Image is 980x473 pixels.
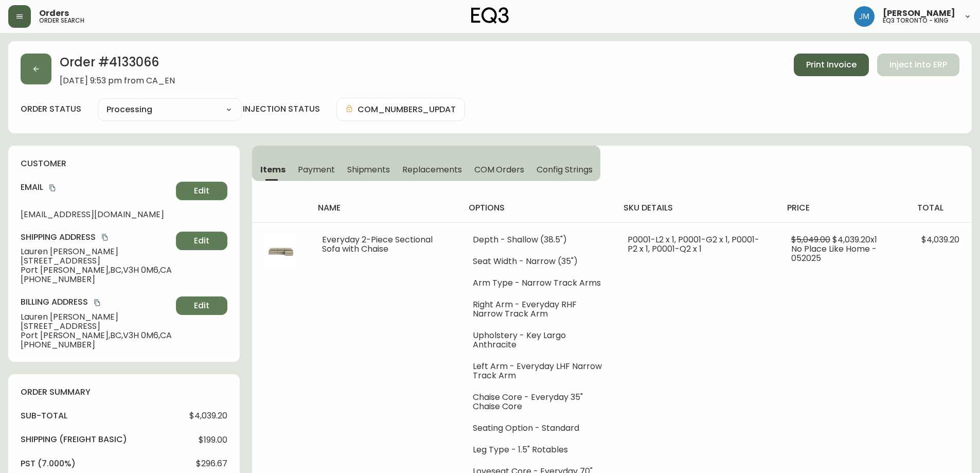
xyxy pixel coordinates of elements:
span: No Place Like Home - 052025 [791,243,877,264]
h5: order search [39,17,84,24]
span: [EMAIL_ADDRESS][DOMAIN_NAME] [21,210,172,219]
h4: price [787,202,901,214]
li: Leg Type - 1.5" Rotables [473,445,603,454]
li: Depth - Shallow (38.5") [473,235,603,244]
li: Seating Option - Standard [473,424,603,433]
span: $199.00 [199,435,227,445]
button: copy [47,183,58,193]
img: logo [471,7,509,24]
h4: Email [21,182,172,193]
span: Edit [194,185,209,197]
h4: Shipping ( Freight Basic ) [21,434,127,445]
button: Print Invoice [794,54,869,76]
li: Seat Width - Narrow (35") [473,257,603,266]
span: Lauren [PERSON_NAME] [21,312,172,322]
span: [DATE] 9:53 pm from CA_EN [60,76,175,85]
h4: total [917,202,964,214]
li: Upholstery - Key Largo Anthracite [473,331,603,349]
h5: eq3 toronto - king [883,17,949,24]
span: Payment [298,164,335,175]
span: Edit [194,300,209,311]
li: Right Arm - Everyday RHF Narrow Track Arm [473,300,603,319]
span: $5,049.00 [791,234,830,246]
button: Edit [176,296,227,315]
span: [STREET_ADDRESS] [21,256,172,266]
label: order status [21,103,81,115]
h2: Order # 4133066 [60,54,175,76]
span: [STREET_ADDRESS] [21,322,172,331]
h4: order summary [21,387,227,398]
span: Port [PERSON_NAME] , BC , V3H 0M6 , CA [21,331,172,340]
span: $4,039.20 [189,411,227,421]
li: Chaise Core - Everyday 35" Chaise Core [473,393,603,411]
span: $4,039.20 x 1 [832,234,877,246]
h4: options [469,202,607,214]
h4: sku details [623,202,771,214]
span: Shipments [347,164,390,175]
span: [PERSON_NAME] [883,9,955,17]
h4: injection status [243,103,320,115]
span: [PHONE_NUMBER] [21,275,172,284]
span: Config Strings [537,164,592,175]
h4: Billing Address [21,296,172,308]
span: Lauren [PERSON_NAME] [21,247,172,256]
h4: Shipping Address [21,232,172,243]
span: Replacements [402,164,461,175]
button: Edit [176,232,227,250]
span: Orders [39,9,69,17]
span: Print Invoice [806,59,857,71]
span: P0001-L2 x 1, P0001-G2 x 1, P0001-P2 x 1, P0001-Q2 x 1 [628,234,759,255]
span: Items [260,164,286,175]
h4: pst (7.000%) [21,458,76,469]
span: [PHONE_NUMBER] [21,340,172,349]
span: $296.67 [196,459,227,468]
span: Everyday 2-Piece Sectional Sofa with Chaise [322,234,433,255]
h4: name [318,202,452,214]
button: copy [92,297,102,308]
h4: sub-total [21,410,67,422]
img: b88646003a19a9f750de19192e969c24 [854,6,875,27]
button: copy [100,232,110,242]
img: ffbc37b4-567a-4e5f-848a-3a64bcdb395aOptional[Everyday-2-piece-sectional-sofa-chaise].jpg [264,235,297,268]
span: $4,039.20 [921,234,959,246]
button: Edit [176,182,227,200]
li: Arm Type - Narrow Track Arms [473,278,603,288]
span: COM Orders [474,164,525,175]
li: Left Arm - Everyday LHF Narrow Track Arm [473,362,603,380]
span: Port [PERSON_NAME] , BC , V3H 0M6 , CA [21,266,172,275]
span: Edit [194,235,209,247]
h4: customer [21,158,227,169]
